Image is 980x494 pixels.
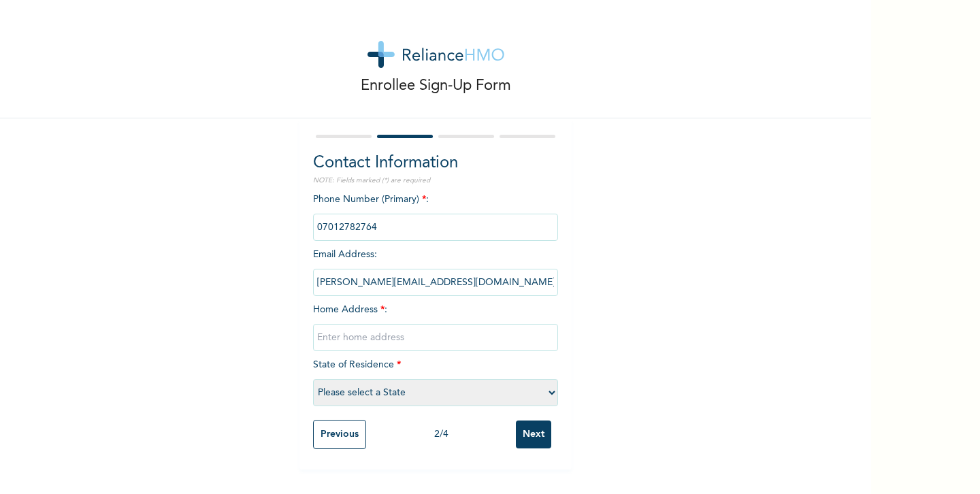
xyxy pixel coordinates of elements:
[313,214,558,241] input: Enter Primary Phone Number
[366,427,516,442] div: 2 / 4
[313,195,558,232] span: Phone Number (Primary) :
[361,75,511,97] p: Enrollee Sign-Up Form
[313,269,558,296] input: Enter email Address
[313,324,558,351] input: Enter home address
[516,421,551,448] input: Next
[313,305,558,342] span: Home Address :
[313,250,558,287] span: Email Address :
[313,176,558,186] p: NOTE: Fields marked (*) are required
[313,360,558,397] span: State of Residence
[367,41,504,68] img: logo
[313,151,558,176] h2: Contact Information
[313,420,366,449] input: Previous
